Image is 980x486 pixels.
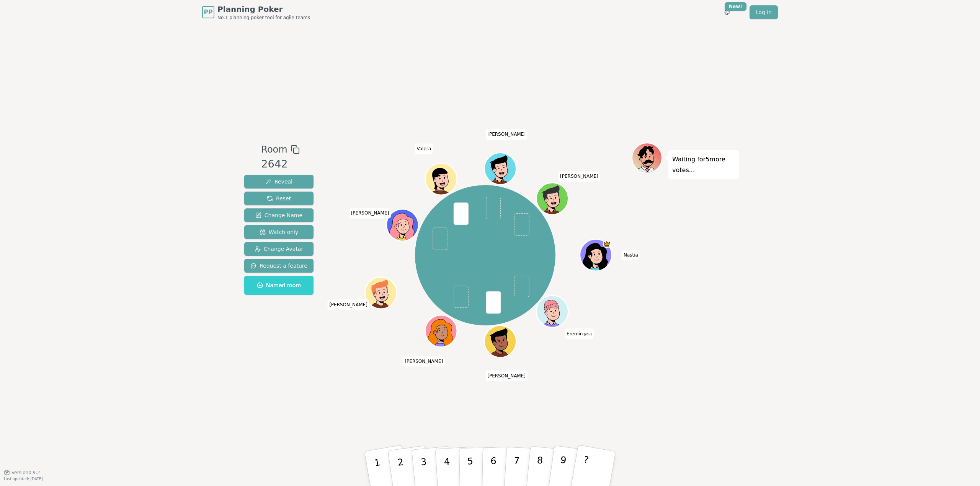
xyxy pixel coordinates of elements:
span: Click to change your name [485,129,528,140]
span: No.1 planning poker tool for agile teams [217,15,310,21]
span: Last updated: [DATE] [4,477,43,481]
span: Click to change your name [558,171,600,182]
button: New! [720,5,734,19]
span: Click to change your name [403,356,445,367]
button: Version0.9.2 [4,470,40,476]
span: Change Avatar [255,245,304,253]
span: Click to change your name [622,250,640,260]
span: (you) [583,333,592,336]
span: Nastia is the host [603,240,611,248]
span: Click to change your name [327,300,369,310]
span: Room [261,143,287,156]
a: PPPlanning PokerNo.1 planning poker tool for agile teams [202,4,310,21]
span: Change Name [255,211,302,219]
span: Request a feature [250,262,307,270]
span: Click to change your name [415,144,433,154]
span: Named room [257,281,301,289]
div: New! [725,2,746,11]
a: Log in [750,5,778,19]
span: Reveal [265,178,292,185]
div: 2642 [261,156,299,172]
span: Click to change your name [485,371,528,381]
button: Change Name [244,208,314,222]
button: Watch only [244,225,314,239]
button: Click to change your avatar [537,297,567,327]
button: Request a feature [244,259,314,273]
button: Change Avatar [244,242,314,256]
p: Waiting for 5 more votes... [672,154,735,176]
span: Click to change your name [565,328,594,339]
span: Planning Poker [217,4,310,15]
button: Reveal [244,175,314,189]
button: Reset [244,192,314,205]
span: Reset [267,195,291,202]
span: Click to change your name [349,208,391,219]
span: Version 0.9.2 [11,470,40,476]
span: PP [204,8,212,17]
button: Named room [244,276,314,295]
span: Watch only [260,228,299,236]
